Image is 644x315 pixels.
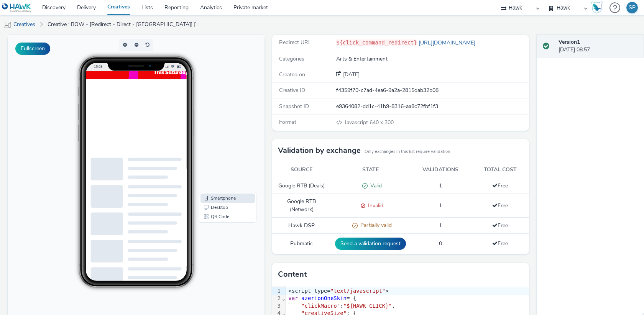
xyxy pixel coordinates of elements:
[44,15,205,34] a: Creative : BOW - [Redirect - Direct - [GEOGRAPHIC_DATA]] [PERSON_NAME] Lotto - Smartphone_Thurs/S...
[278,145,361,156] h3: Validation by exchange
[342,71,360,79] div: Creation 09 September 2025, 08:57
[193,177,247,186] li: QR Code
[15,43,50,55] button: Fullscreen
[492,240,508,247] span: Free
[279,87,305,94] span: Creative ID
[193,168,247,177] li: Desktop
[4,21,11,29] img: mobile
[86,30,95,34] span: 15:08
[331,162,410,178] th: State
[344,119,394,126] span: 640 x 300
[417,39,478,46] a: [URL][DOMAIN_NAME]
[278,269,307,280] h3: Content
[301,303,340,309] span: "clickMacro"
[279,103,309,110] span: Snapshot ID
[272,162,331,178] th: Source
[492,182,508,189] span: Free
[591,2,603,14] img: Hawk Academy
[471,162,529,178] th: Total cost
[343,303,392,309] span: "${HAWK_CLICK}"
[203,179,222,184] span: QR Code
[279,39,311,46] span: Redirect URL
[272,234,331,254] td: Pubmatic
[301,295,347,301] span: azerionOneSkin
[330,288,385,294] span: "text/javascript"
[288,295,298,301] span: var
[410,162,471,178] th: Validations
[279,118,296,126] span: Format
[439,240,442,247] span: 0
[203,161,228,166] span: Smartphone
[492,222,508,229] span: Free
[336,103,528,110] div: e9364082-dd1c-41b9-8316-aa8c72fbf1f3
[559,38,638,54] div: [DATE] 08:57
[368,182,382,189] span: Valid
[272,302,282,310] div: 3
[286,302,529,310] div: : ,
[272,178,331,194] td: Google RTB (Deals)
[279,71,305,78] span: Created on
[272,194,331,218] td: Google RTB (Network)
[336,55,528,63] div: Arts & Entertainment
[336,39,417,46] code: ${click_command_redirect}
[286,287,529,295] div: <script type= >
[492,202,508,209] span: Free
[365,149,450,155] small: Only exchanges in this list require validation
[279,55,304,62] span: Categories
[358,221,392,229] span: Partially valid
[272,287,282,295] div: 1
[336,87,528,94] div: f4359f70-c7ad-4ea6-9a2a-2815dab32b08
[591,2,606,14] a: Hawk Academy
[629,2,636,13] div: SP
[342,71,360,78] span: [DATE]
[286,295,529,302] div: = {
[2,3,31,13] img: undefined Logo
[559,38,580,46] strong: Version 1
[365,202,383,209] span: Invalid
[335,238,406,250] button: Send a validation request
[272,218,331,234] td: Hawk DSP
[345,119,370,126] span: Javascript
[272,295,282,302] div: 2
[193,159,247,168] li: Smartphone
[439,182,442,189] span: 1
[439,202,442,209] span: 1
[203,170,220,175] span: Desktop
[282,295,286,301] span: Fold line
[439,222,442,229] span: 1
